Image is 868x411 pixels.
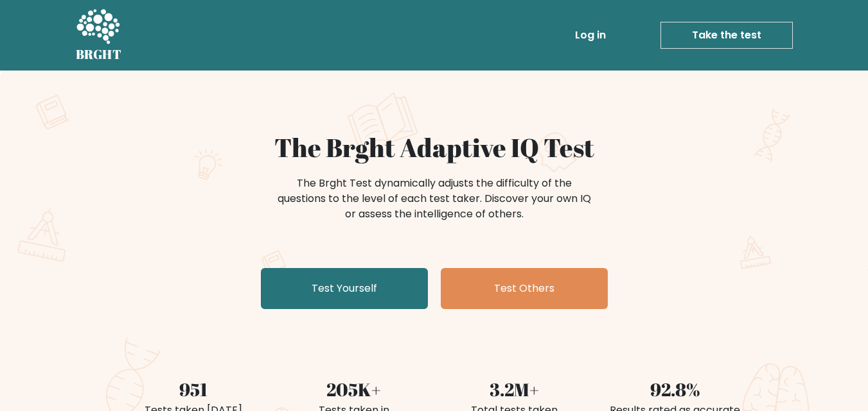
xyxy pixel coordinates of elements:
[121,132,748,163] h1: The Brght Adaptive IQ Test
[660,22,793,49] a: Take the test
[570,22,611,48] a: Log in
[76,47,122,62] h5: BRGHT
[121,376,266,403] div: 951
[274,176,595,222] div: The Brght Test dynamically adjusts the difficulty of the questions to the level of each test take...
[261,268,428,309] a: Test Yourself
[442,376,587,403] div: 3.2M+
[281,376,427,403] div: 205K+
[76,5,122,65] a: BRGHT
[603,376,748,403] div: 92.8%
[441,268,608,309] a: Test Others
